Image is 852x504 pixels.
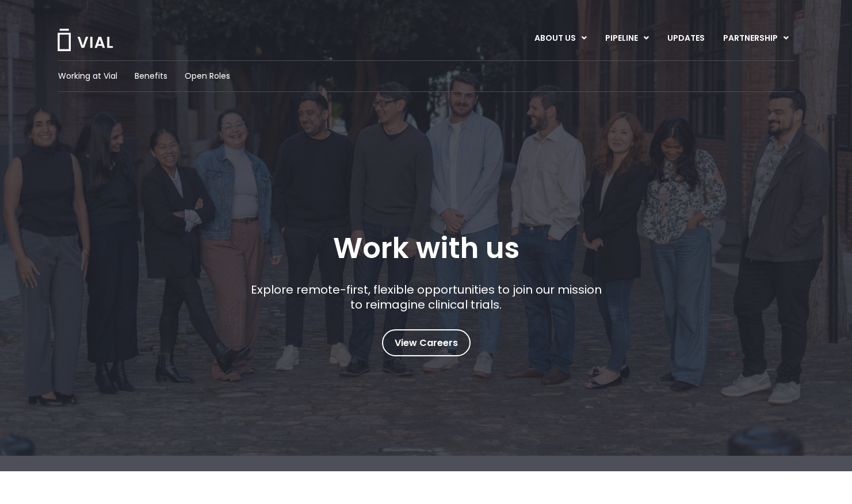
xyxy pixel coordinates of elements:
[333,232,519,265] h1: Work with us
[596,29,658,48] a: PIPELINEMenu Toggle
[56,29,114,51] img: Vial Logo
[525,29,595,48] a: ABOUT USMenu Toggle
[395,336,458,351] span: View Careers
[714,29,798,48] a: PARTNERSHIPMenu Toggle
[382,329,471,356] a: View Careers
[246,282,606,312] p: Explore remote-first, flexible opportunities to join our mission to reimagine clinical trials.
[58,70,117,82] a: Working at Vial
[185,70,230,82] a: Open Roles
[135,70,167,82] a: Benefits
[658,29,713,48] a: UPDATES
